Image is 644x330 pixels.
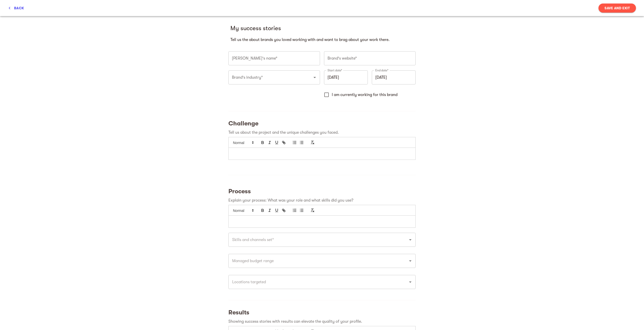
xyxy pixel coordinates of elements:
[231,73,304,82] input: Please select
[605,5,630,11] span: Save and Exit
[6,4,26,13] button: back
[231,235,399,245] input: Skills and channels set*
[228,51,320,65] input: Brand's name*
[228,129,416,135] p: Tell us about the project and the unique challenges you faced.
[228,119,416,127] h5: Challenge
[8,5,24,11] span: back
[230,36,414,43] h6: Tell us the about brands you loved working with and want to brag about your work there.
[407,257,414,264] button: Open
[231,277,399,287] input: Locations targeted
[407,278,414,286] button: Open
[230,24,414,32] h5: My success stories
[332,92,397,98] span: I am currently working for this brand
[598,4,636,13] button: Save and Exit
[311,74,318,81] button: Open
[228,197,416,203] p: Explain your process: What was your role and what skills did you use?
[228,187,416,195] h5: Process
[407,236,414,243] button: Open
[228,308,416,316] h5: Results
[228,318,416,324] p: Showing success stories with results can elevate the quality of your profile.
[231,256,399,266] input: Managed budget range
